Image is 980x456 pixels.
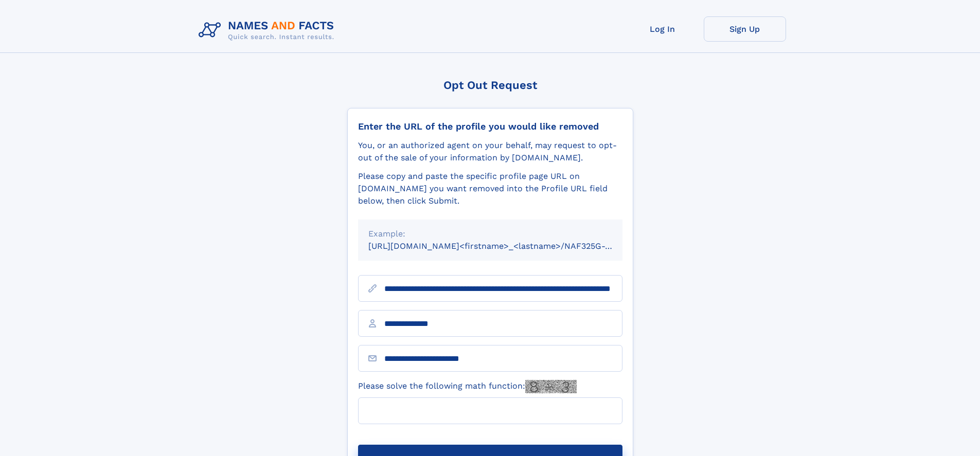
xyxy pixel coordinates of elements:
div: Example: [368,228,612,240]
a: Log In [621,16,704,42]
label: Please solve the following math function: [358,380,577,393]
div: You, or an authorized agent on your behalf, may request to opt-out of the sale of your informatio... [358,139,622,164]
div: Opt Out Request [347,79,633,92]
small: [URL][DOMAIN_NAME]<firstname>_<lastname>/NAF325G-xxxxxxxx [368,241,642,251]
div: Enter the URL of the profile you would like removed [358,121,622,132]
a: Sign Up [704,16,786,42]
div: Please copy and paste the specific profile page URL on [DOMAIN_NAME] you want removed into the Pr... [358,170,622,207]
img: Logo Names and Facts [194,16,343,44]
